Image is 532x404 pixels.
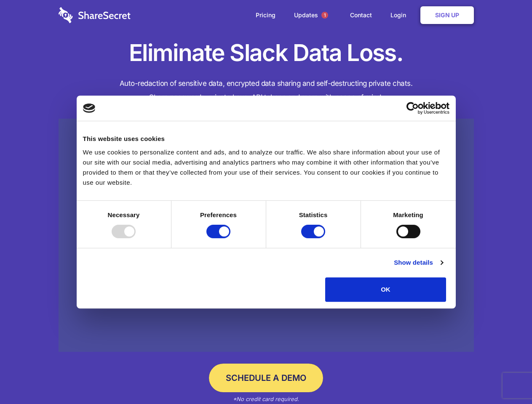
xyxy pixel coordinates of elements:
strong: Statistics [299,211,328,218]
button: OK [325,277,446,302]
a: Login [382,2,419,28]
span: 1 [321,12,328,19]
strong: Preferences [200,211,237,218]
div: We use cookies to personalize content and ads, and to analyze our traffic. We also share informat... [83,147,449,188]
a: Contact [342,2,380,28]
a: Pricing [247,2,284,28]
strong: Necessary [108,211,140,218]
div: This website uses cookies [83,134,449,144]
a: Sign Up [420,6,474,24]
a: Schedule a Demo [209,364,323,392]
a: Wistia video thumbnail [59,119,474,352]
h1: Eliminate Slack Data Loss. [59,38,474,68]
img: logo-wordmark-white-trans-d4663122ce5f474addd5e946df7df03e33cb6a1c49d2221995e7729f52c070b2.svg [59,7,131,23]
em: *No credit card required. [233,396,299,402]
a: Usercentrics Cookiebot - opens in a new window [376,102,449,114]
strong: Marketing [393,211,423,218]
a: Show details [394,258,443,268]
img: logo [83,104,96,113]
h4: Auto-redaction of sensitive data, encrypted data sharing and self-destructing private chats. Shar... [59,77,474,104]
